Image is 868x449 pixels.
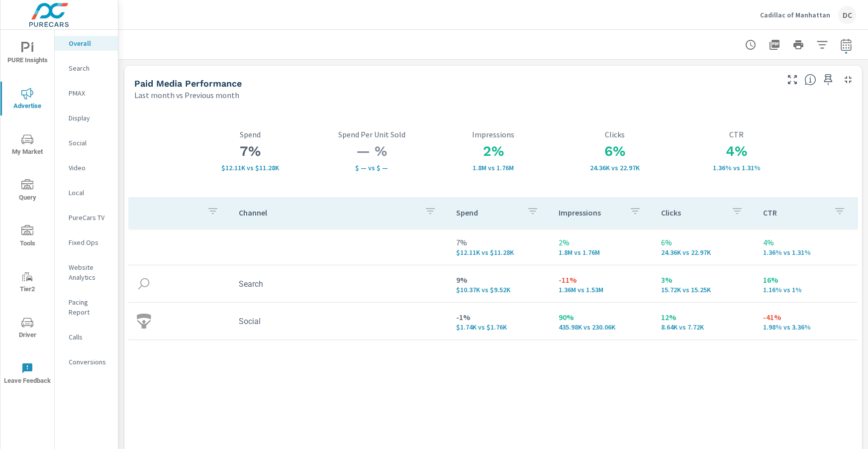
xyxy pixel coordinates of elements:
span: Save this to your personalized report [820,72,836,88]
p: Search [69,63,110,73]
span: Tier2 [3,271,51,295]
div: nav menu [0,30,54,396]
p: Calls [69,332,110,342]
img: icon-social.svg [136,314,151,329]
div: PureCars TV [55,210,118,225]
p: CTR [763,208,826,218]
p: 2% [559,236,645,248]
p: 1.98% vs 3.36% [763,323,850,331]
div: Search [55,61,118,76]
span: Driver [3,317,51,341]
span: Tools [3,225,51,249]
p: CTR [675,130,797,139]
p: $10,370 vs $9,523 [456,286,543,294]
img: icon-search.svg [136,276,151,291]
p: Display [69,113,110,123]
p: PureCars TV [69,213,110,223]
p: $1,736 vs $1,756 [456,323,543,331]
p: Impressions [432,130,554,139]
button: Print Report [788,35,808,55]
p: -1% [456,311,543,323]
span: PURE Insights [3,42,51,66]
p: 8,638 vs 7,720 [661,323,748,331]
td: Social [231,309,448,334]
p: -41% [763,311,850,323]
div: Video [55,160,118,175]
div: Local [55,185,118,200]
h3: — % [311,143,433,160]
p: Website Analytics [69,262,110,282]
p: Social [69,138,110,148]
p: 6% [661,236,748,248]
span: Understand performance metrics over the selected time range. [804,74,816,86]
p: 24,362 vs 22,966 [554,164,676,172]
button: Make Fullscreen [784,72,800,88]
p: 16% [763,274,850,286]
p: Conversions [69,357,110,367]
p: 435,984 vs 230,059 [559,323,645,331]
p: Spend Per Unit Sold [311,130,433,139]
p: 9% [456,274,543,286]
button: "Export Report to PDF" [765,35,784,55]
p: 1.36% vs 1.31% [763,248,850,256]
p: Pacing Report [69,297,110,317]
p: Last month vs Previous month [134,89,239,101]
div: Website Analytics [55,260,118,285]
p: Clicks [554,130,676,139]
div: Display [55,111,118,125]
p: 1.16% vs 1% [763,286,850,294]
span: My Market [3,133,51,158]
div: Overall [55,36,118,51]
span: Query [3,179,51,204]
p: 24,362 vs 22,966 [661,248,748,256]
p: 1,795,259 vs 1,757,524 [559,248,645,256]
p: Video [69,163,110,173]
p: Clicks [661,208,724,218]
button: Select Date Range [836,35,856,55]
td: Search [231,271,448,297]
button: Apply Filters [812,35,832,55]
div: Conversions [55,354,118,369]
div: DC [838,6,856,24]
p: 7% [456,236,543,248]
p: Local [69,188,110,198]
button: Minimize Widget [840,72,856,88]
div: Social [55,135,118,150]
h3: 4% [675,143,797,160]
p: 4% [763,236,850,248]
div: PMAX [55,86,118,101]
p: Impressions [559,208,621,218]
h3: 7% [189,143,311,160]
p: 12% [661,311,748,323]
div: Fixed Ops [55,235,118,250]
p: 90% [559,311,645,323]
p: Channel [239,208,416,218]
p: 1,795,259 vs 1,757,524 [432,164,554,172]
p: Fixed Ops [69,237,110,247]
p: $12,107 vs $11,278 [456,248,543,256]
span: Advertise [3,88,51,112]
p: Spend [456,208,519,218]
p: 1,359,275 vs 1,527,465 [559,286,645,294]
p: 15,724 vs 15,246 [661,286,748,294]
p: Overall [69,38,110,48]
p: 3% [661,274,748,286]
h5: Paid Media Performance [134,78,242,89]
h3: 2% [432,143,554,160]
span: Leave Feedback [3,362,51,387]
p: PMAX [69,88,110,98]
h3: 6% [554,143,676,160]
p: 1.36% vs 1.31% [675,164,797,172]
p: $12,107 vs $11,278 [189,164,311,172]
p: Spend [189,130,311,139]
p: $ — vs $ — [311,164,433,172]
div: Pacing Report [55,295,118,320]
p: Cadillac of Manhattan [760,10,830,19]
div: Calls [55,330,118,344]
p: -11% [559,274,645,286]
